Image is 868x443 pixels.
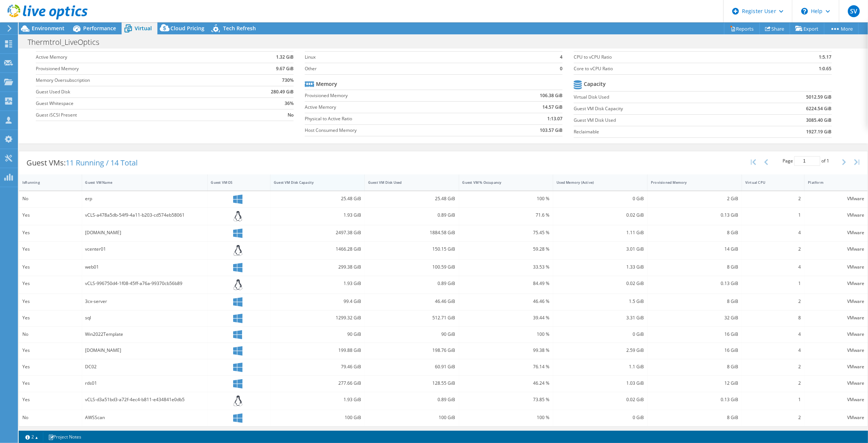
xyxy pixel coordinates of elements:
div: Virtual CPU [745,180,792,185]
label: Host Consumed Memory [305,127,488,134]
div: 1.93 GiB [274,211,361,219]
div: erp [85,195,204,203]
div: 0 GiB [557,330,644,338]
div: Yes [22,263,78,271]
div: 2.59 GiB [557,346,644,354]
b: Capacity [584,80,606,88]
span: Environment [32,25,65,32]
div: DC02 [85,363,204,371]
div: VMware [808,229,864,237]
div: 0.89 GiB [368,211,455,219]
div: 8 [745,314,801,322]
div: VMware [808,195,864,203]
div: Yes [22,245,78,253]
div: VMware [808,245,864,253]
div: VMware [808,314,864,322]
div: 0 GiB [557,195,644,203]
div: 90 GiB [274,330,361,338]
b: No [288,111,294,119]
div: 73.85 % [463,396,550,404]
div: Guest VM OS [211,180,258,185]
div: Guest VM Name [85,180,195,185]
div: vCLS-a478a5db-54f9-4a11-b203-cd574eb58061 [85,211,204,219]
div: 8 GiB [651,297,738,306]
div: 1299.32 GiB [274,314,361,322]
div: 1.93 GiB [274,396,361,404]
div: 12 GiB [651,379,738,387]
div: 0.02 GiB [557,279,644,288]
div: 0.02 GiB [557,211,644,219]
b: 0 [560,65,563,72]
div: 100 % [463,330,550,338]
div: 2 [745,363,801,371]
div: 59.28 % [463,245,550,253]
div: 1 [745,396,801,404]
div: 0.02 GiB [557,396,644,404]
b: Memory [316,80,337,88]
div: Guest VM Disk Capacity [274,180,352,185]
div: 4 [745,330,801,338]
div: vCLS-d3a51bd3-a72f-4ec4-b811-e434841e0db5 [85,396,204,404]
div: VMware [808,297,864,306]
div: 0.13 GiB [651,396,738,404]
div: vcenter01 [85,245,204,253]
div: 1.5 GiB [557,297,644,306]
div: web01 [85,263,204,271]
div: VMware [808,379,864,387]
div: 3.01 GiB [557,245,644,253]
div: VMware [808,346,864,354]
b: 280.49 GiB [271,88,294,96]
div: 46.46 % [463,297,550,306]
div: 4 [745,263,801,271]
div: 0.13 GiB [651,279,738,288]
div: Guest VM Disk Used [368,180,446,185]
label: Virtual Disk Used [574,93,748,101]
div: 2 [745,413,801,422]
span: 1 [827,158,829,164]
div: Provisioned Memory [651,180,729,185]
div: VMware [808,263,864,271]
div: 75.45 % [463,229,550,237]
a: Export [790,23,824,34]
div: 84.49 % [463,279,550,288]
div: 1 [745,279,801,288]
span: Cloud Pricing [170,25,204,32]
div: Yes [22,211,78,219]
b: 1927.19 GiB [806,128,832,136]
label: Memory Oversubscription [36,77,232,84]
label: Guest Used Disk [36,88,232,96]
div: 0.13 GiB [651,211,738,219]
div: vCLS-996750d4-1f08-45ff-a76a-99370cb56b89 [85,279,204,288]
div: 1 [745,211,801,219]
div: Used Memory (Active) [557,180,635,185]
div: 1.03 GiB [557,379,644,387]
div: Yes [22,379,78,387]
b: 6224.54 GiB [806,105,832,112]
div: 4 [745,229,801,237]
div: 100 GiB [274,413,361,422]
input: jump to page [794,156,820,166]
div: 512.71 GiB [368,314,455,322]
div: 46.24 % [463,379,550,387]
label: Guest VM Disk Used [574,117,748,124]
div: Yes [22,229,78,237]
div: 39.44 % [463,314,550,322]
b: 3085.40 GiB [806,117,832,124]
div: 100 GiB [368,413,455,422]
b: 36% [285,100,294,107]
a: Reports [724,23,760,34]
div: Win2022Template [85,330,204,338]
div: 14 GiB [651,245,738,253]
label: Guest VM Disk Capacity [574,105,748,112]
div: 90 GiB [368,330,455,338]
div: 198.76 GiB [368,346,455,354]
div: 32 GiB [651,314,738,322]
div: 8 GiB [651,363,738,371]
div: 1.11 GiB [557,229,644,237]
div: 4 [745,346,801,354]
div: Yes [22,396,78,404]
div: 150.15 GiB [368,245,455,253]
div: VMware [808,211,864,219]
div: 1466.28 GiB [274,245,361,253]
div: 0.89 GiB [368,279,455,288]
